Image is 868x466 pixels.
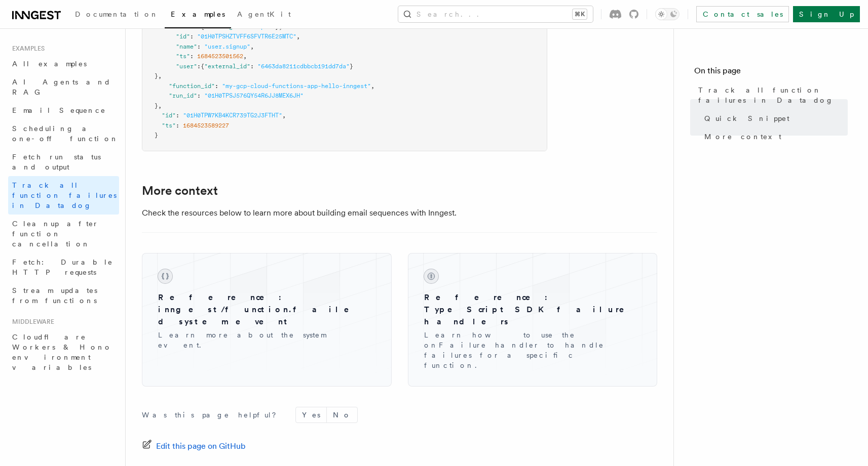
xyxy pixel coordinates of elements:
span: Email Sequence [12,106,106,114]
a: More context [142,184,218,198]
span: "data" [176,23,197,30]
span: Track all function failures in Datadog [12,181,117,209]
span: "01H0TPW7KB4KCR739TG2J3FTHT" [183,112,282,119]
a: All examples [8,55,119,73]
span: Middleware [8,318,54,326]
a: Edit this page on GitHub [142,439,246,453]
p: Check the resources below to learn more about building email sequences with Inngest. [142,206,547,220]
span: "user" [176,63,197,70]
span: "id" [162,112,176,119]
span: Edit this page on GitHub [156,439,246,453]
span: { [201,23,204,30]
span: : [197,92,201,99]
span: } [155,102,158,109]
span: "ts" [176,53,190,60]
span: All examples [12,60,87,68]
span: , [279,23,282,30]
a: Sign Up [793,6,860,22]
span: 1684523589227 [183,122,229,129]
a: Contact sales [696,6,789,22]
span: "01H0TPSHZTVFF6SFVTR6E25MTC" [197,33,296,40]
span: "ts" [162,122,176,129]
span: : [197,23,201,30]
span: Fetch: Durable HTTP requests [12,258,113,276]
span: , [158,102,162,109]
span: , [371,82,374,90]
span: { [201,63,204,70]
span: Scheduling a one-off function [12,124,119,143]
span: Stream updates from functions [12,286,97,305]
span: } [155,72,158,79]
span: , [282,112,286,119]
button: Toggle dark mode [655,8,680,20]
a: AI Agents and RAG [8,73,119,101]
span: "function_id" [169,82,215,90]
span: "pro" [257,23,275,30]
span: : [176,112,179,119]
a: Email Sequence [8,101,119,119]
a: Stream updates from functions [8,281,119,310]
a: Track all function failures in Datadog [694,81,848,109]
span: } [350,63,353,70]
span: Fetch run status and output [12,153,101,171]
span: "my-gcp-cloud-functions-app-hello-inngest" [222,82,371,90]
a: Reference: TypeScript SDK failure handlersLearn how to use the onFailure handler to handle failur... [416,261,650,378]
a: More context [700,128,848,146]
button: Search...⌘K [398,6,593,22]
a: Fetch: Durable HTTP requests [8,253,119,281]
span: Track all function failures in Datadog [698,85,848,105]
a: Fetch run status and output [8,148,119,176]
a: Reference: inngest/function.failed system eventLearn more about the system event. [150,261,384,358]
span: Quick Snippet [704,113,789,123]
span: Cleanup after function cancellation [12,220,99,248]
span: Examples [171,10,225,18]
span: "run_id" [169,92,197,99]
span: : [190,53,194,60]
span: AI Agents and RAG [12,78,111,96]
h4: On this page [694,65,848,81]
span: : [250,63,254,70]
span: : [197,63,201,70]
h3: Reference: inngest/function.failed system event [158,291,375,328]
span: "billingPlan" [204,23,250,30]
a: Examples [165,3,231,28]
span: , [250,43,254,50]
a: AgentKit [231,3,297,27]
span: , [296,33,300,40]
span: } [155,132,158,139]
span: "6463da8211cdbbcb191dd7da" [257,63,350,70]
a: Quick Snippet [700,109,848,128]
span: "user.signup" [204,43,250,50]
span: Examples [8,45,45,53]
a: Cloudflare Workers & Hono environment variables [8,328,119,376]
p: Learn more about the system event. [158,330,375,350]
span: "external_id" [204,63,250,70]
span: 1684523501562 [197,53,243,60]
span: More context [704,132,781,142]
span: : [176,122,179,129]
a: Cleanup after function cancellation [8,215,119,253]
span: Documentation [75,10,159,18]
p: Was this page helpful? [142,410,283,420]
h3: Reference: TypeScript SDK failure handlers [424,291,641,328]
kbd: ⌘K [573,9,587,19]
span: "name" [176,43,197,50]
button: No [327,407,357,422]
span: "01H0TPSJ576QY54R6JJ8MEX6JH" [204,92,304,99]
span: Cloudflare Workers & Hono environment variables [12,333,112,371]
a: Track all function failures in Datadog [8,176,119,215]
span: } [275,23,279,30]
span: : [250,23,254,30]
span: : [215,82,218,90]
a: Documentation [69,3,165,27]
p: Learn how to use the onFailure handler to handle failures for a specific function. [424,330,641,370]
span: "id" [176,33,190,40]
span: : [197,43,201,50]
span: : [190,33,194,40]
span: AgentKit [237,10,291,18]
a: Scheduling a one-off function [8,119,119,148]
button: Yes [296,407,326,422]
span: , [158,72,162,79]
span: , [243,53,247,60]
